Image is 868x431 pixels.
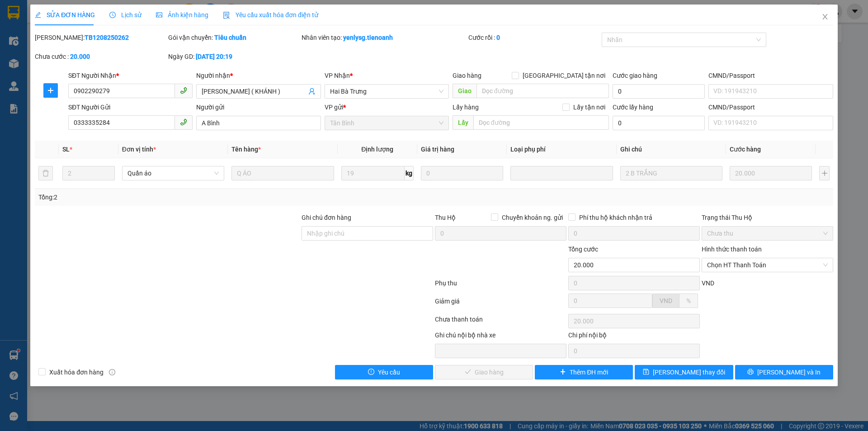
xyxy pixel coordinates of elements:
button: exclamation-circleYêu cầu [335,365,433,379]
div: Tổng: 2 [38,192,335,202]
span: plus [44,87,57,94]
button: checkGiao hàng [435,365,533,379]
span: Yêu cầu xuất hóa đơn điện tử [223,11,318,19]
span: Lấy [453,115,473,130]
label: Hình thức thanh toán [702,246,762,253]
span: [PERSON_NAME] thay đổi [653,367,725,377]
span: Tên hàng [231,146,261,153]
span: Tổng cước [568,246,598,253]
button: delete [38,166,53,180]
div: [PERSON_NAME]: [35,33,166,43]
div: Chi phí nội bộ [568,330,700,344]
span: VP Nhận [325,72,350,79]
span: Tân Bình [330,116,443,130]
span: Ảnh kiện hàng [156,11,208,19]
b: [DATE] 20:19 [196,53,232,60]
span: Đơn vị tính [122,146,156,153]
span: Lịch sử [109,11,142,19]
div: Chưa cước : [35,52,166,62]
span: Chọn HT Thanh Toán [707,258,828,272]
span: clock-circle [109,12,116,18]
span: close [821,13,829,20]
span: Lấy hàng [453,104,479,111]
span: edit [35,12,41,18]
input: 0 [730,166,812,180]
span: picture [156,12,162,18]
th: Ghi chú [617,141,726,158]
input: Dọc đường [473,115,609,130]
span: Hai Bà Trưng [330,85,443,98]
span: Định lượng [361,146,393,153]
span: Yêu cầu [378,367,400,377]
button: Close [812,5,838,30]
th: Loại phụ phí [507,141,616,158]
img: icon [223,12,230,19]
span: % [686,297,691,304]
button: plus [819,166,829,180]
span: [PERSON_NAME] và In [757,367,821,377]
div: VP gửi [325,102,449,112]
button: save[PERSON_NAME] thay đổi [635,365,733,379]
span: Xuất hóa đơn hàng [46,367,107,377]
div: SĐT Người Nhận [68,71,193,81]
span: SỬA ĐƠN HÀNG [35,11,95,19]
label: Ghi chú đơn hàng [302,214,351,221]
div: Ngày GD: [168,52,300,62]
button: plus [43,83,58,98]
input: Ghi Chú [620,166,722,180]
b: Tiêu chuẩn [214,34,246,41]
div: Người nhận [196,71,321,81]
div: Cước rồi : [468,33,600,43]
b: yenlysg.tienoanh [343,34,393,41]
label: Cước giao hàng [613,72,657,79]
span: Giao [453,84,476,98]
span: Chưa thu [707,227,828,240]
span: VND [702,279,714,287]
div: Phụ thu [434,278,567,294]
div: Ghi chú nội bộ nhà xe [435,330,566,344]
input: Cước giao hàng [613,84,705,99]
div: Trạng thái Thu Hộ [702,213,833,223]
div: CMND/Passport [708,71,833,81]
div: SĐT Người Gửi [68,102,193,112]
input: Ghi chú đơn hàng [302,226,433,241]
span: VND [660,297,672,304]
div: Nhân viên tạo: [302,33,467,43]
div: Người gửi [196,102,321,112]
button: plusThêm ĐH mới [535,365,633,379]
span: phone [180,118,187,126]
span: SL [62,146,70,153]
span: Giao hàng [453,72,481,79]
input: Cước lấy hàng [613,116,705,130]
div: Giảm giá [434,296,567,312]
span: user-add [308,88,316,95]
span: phone [180,87,187,94]
span: exclamation-circle [368,369,374,376]
span: Cước hàng [730,146,761,153]
span: Giá trị hàng [421,146,454,153]
span: [GEOGRAPHIC_DATA] tận nơi [519,71,609,81]
span: printer [747,369,754,376]
label: Cước lấy hàng [613,104,653,111]
b: TB1208250262 [85,34,129,41]
span: Phí thu hộ khách nhận trả [576,213,656,223]
span: Lấy tận nơi [570,102,609,112]
span: Thu Hộ [435,214,456,221]
input: Dọc đường [476,84,609,98]
b: 20.000 [70,53,90,60]
div: CMND/Passport [708,102,833,112]
button: printer[PERSON_NAME] và In [735,365,833,379]
input: VD: Bàn, Ghế [231,166,334,180]
span: Thêm ĐH mới [570,367,608,377]
input: 0 [421,166,503,180]
b: 0 [496,34,500,41]
div: Chưa thanh toán [434,314,567,330]
span: save [643,369,649,376]
span: kg [405,166,414,180]
span: plus [560,369,566,376]
div: Gói vận chuyển: [168,33,300,43]
span: info-circle [109,369,115,375]
span: Chuyển khoản ng. gửi [498,213,566,223]
span: Quần áo [127,166,219,180]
